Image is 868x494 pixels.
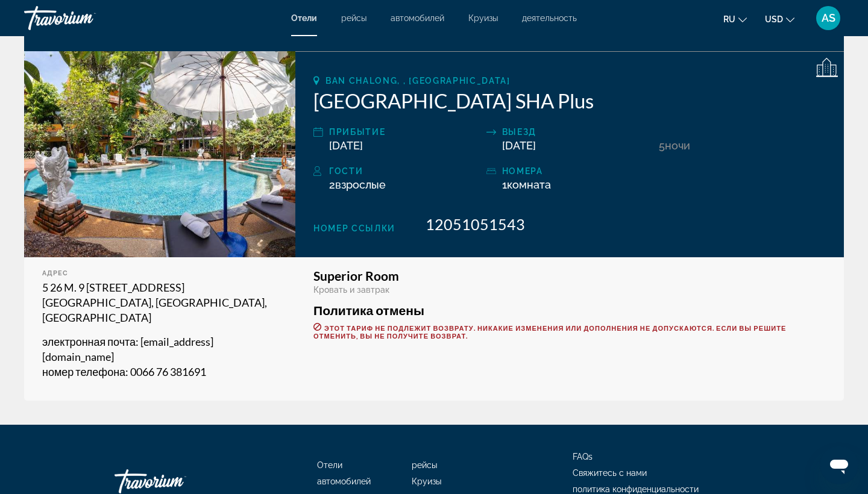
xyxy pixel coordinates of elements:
[42,335,136,348] span: электронная почта
[335,178,386,191] span: Взрослые
[573,468,647,478] a: Свяжитесь с нами
[42,365,125,378] span: номер телефона
[468,13,498,23] a: Круизы
[502,125,653,139] div: Выезд
[573,452,593,461] a: FAQs
[317,477,371,486] a: автомобилей
[665,139,690,152] span: ночи
[42,280,277,325] p: 5 26 M. 9 [STREET_ADDRESS] [GEOGRAPHIC_DATA], [GEOGRAPHIC_DATA], [GEOGRAPHIC_DATA]
[125,365,206,378] span: : 0066 76 381691
[42,269,277,277] div: адрес
[502,178,551,191] span: 1
[765,14,783,24] span: USD
[325,76,511,86] span: Ban Chalong, , [GEOGRAPHIC_DATA]
[820,446,858,484] iframe: Кнопка запуска окна обмена сообщениями
[329,125,480,139] div: прибытие
[659,139,665,152] span: 5
[522,13,577,23] a: деятельность
[329,164,480,178] div: Гости
[412,477,441,486] a: Круизы
[291,13,317,23] a: Отели
[412,460,437,470] a: рейсы
[502,164,653,178] div: номера
[341,13,366,23] a: рейсы
[426,215,525,233] span: 12051051543
[313,304,826,317] h3: Политика отмены
[313,324,787,340] span: Этот тариф не подлежит возврату. Никакие изменения или дополнения не допускаются. Если вы решите ...
[573,484,699,494] a: политика конфиденциальности
[317,460,342,470] a: Отели
[329,139,363,152] span: [DATE]
[502,139,536,152] span: [DATE]
[391,13,444,23] a: автомобилей
[329,178,386,191] span: 2
[507,178,551,191] span: Комната
[313,89,826,113] h2: [GEOGRAPHIC_DATA] SHA Plus
[313,269,826,283] h3: Superior Room
[723,14,735,24] span: ru
[313,285,389,295] span: Кровать и завтрак
[822,12,835,24] span: AS
[313,224,395,233] span: Номер ссылки
[24,2,145,34] a: Travorium
[765,10,794,28] button: Change currency
[723,10,747,28] button: Change language
[813,5,844,31] button: User Menu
